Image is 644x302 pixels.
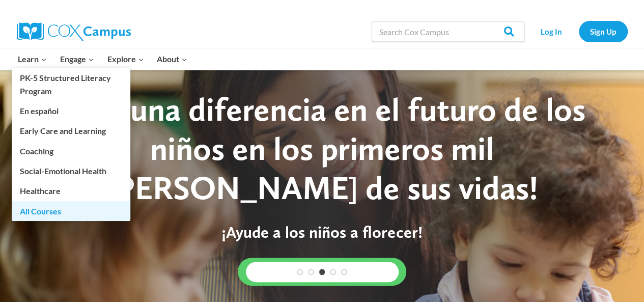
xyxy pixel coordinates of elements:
[12,121,130,141] a: Early Care and Learning
[330,269,336,275] a: 4
[238,258,406,286] a: Cursos de aprendizaje gratuitos
[20,223,624,242] p: ¡Ayude a los niños a florecer!
[579,21,628,42] a: Sign Up
[17,22,131,41] img: Cox Campus
[372,21,524,42] input: Search Cox Campus
[12,201,130,221] a: All Courses
[529,21,574,42] a: Log In
[341,269,347,275] a: 5
[20,90,624,207] div: ¡Haz una diferencia en el futuro de los niños en los primeros mil [PERSON_NAME] de sus vidas!
[12,68,130,101] a: PK-5 Structured Literacy Program
[12,48,54,70] button: Child menu of Learn
[53,48,101,70] button: Child menu of Engage
[101,48,151,70] button: Child menu of Explore
[12,141,130,160] a: Coaching
[319,269,325,275] a: 3
[12,101,130,121] a: En español
[150,48,194,70] button: Child menu of About
[308,269,314,275] a: 2
[297,269,303,275] a: 1
[12,48,194,70] nav: Primary Navigation
[12,161,130,181] a: Social-Emotional Health
[529,21,628,42] nav: Secondary Navigation
[12,181,130,201] a: Healthcare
